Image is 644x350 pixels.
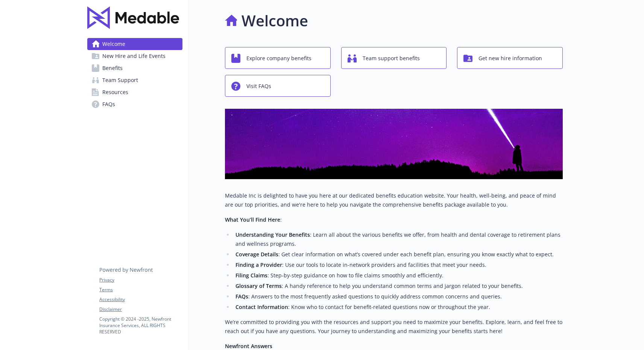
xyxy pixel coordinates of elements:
[102,98,115,110] span: FAQs
[102,50,166,62] span: New Hire and Life Events
[235,251,278,258] strong: Coverage Details
[225,109,563,179] img: overview page banner
[235,303,288,310] strong: Contact Information
[233,271,563,280] li: : Step-by-step guidance on how to file claims smoothly and efficiently.
[225,342,272,350] strong: Newfront Answers
[246,79,271,93] span: Visit FAQs
[233,292,563,301] li: : Answers to the most frequently asked questions to quickly address common concerns and queries.
[87,86,182,98] a: Resources
[87,50,182,62] a: New Hire and Life Events
[233,260,563,269] li: : Use our tools to locate in-network providers and facilities that meet your needs.
[99,277,182,283] a: Privacy
[233,250,563,259] li: : Get clear information on what’s covered under each benefit plan, ensuring you know exactly what...
[235,282,282,289] strong: Glossary of Terms
[225,215,563,224] p: :
[246,51,311,65] span: Explore company benefits
[225,75,331,97] button: Visit FAQs
[235,261,282,268] strong: Finding a Provider
[102,86,128,98] span: Resources
[99,316,182,335] p: Copyright © 2024 - 2025 , Newfront Insurance Services, ALL RIGHTS RESERVED
[225,318,563,336] p: We’re committed to providing you with the resources and support you need to maximize your benefit...
[87,62,182,74] a: Benefits
[225,47,331,69] button: Explore company benefits
[235,231,310,238] strong: Understanding Your Benefits
[225,191,563,209] p: Medable Inc is delighted to have you here at our dedicated benefits education website. Your healt...
[363,51,420,65] span: Team support benefits
[99,286,182,293] a: Terms
[225,216,280,223] strong: What You’ll Find Here
[233,230,563,248] li: : Learn all about the various benefits we offer, from health and dental coverage to retirement pl...
[87,38,182,50] a: Welcome
[233,282,563,291] li: : A handy reference to help you understand common terms and jargon related to your benefits.
[341,47,447,69] button: Team support benefits
[99,306,182,313] a: Disclaimer
[457,47,563,69] button: Get new hire information
[87,74,182,86] a: Team Support
[102,38,125,50] span: Welcome
[102,74,138,86] span: Team Support
[235,293,248,300] strong: FAQs
[87,98,182,110] a: FAQs
[235,272,267,279] strong: Filing Claims
[99,296,182,303] a: Accessibility
[478,51,542,65] span: Get new hire information
[233,303,563,312] li: : Know who to contact for benefit-related questions now or throughout the year.
[102,62,123,74] span: Benefits
[241,9,308,32] h1: Welcome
